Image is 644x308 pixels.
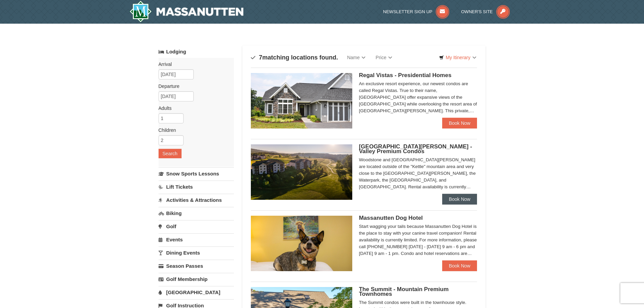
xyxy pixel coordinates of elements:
[461,9,493,14] span: Owner's Site
[159,194,234,206] a: Activities & Attractions
[383,9,432,14] span: Newsletter Sign Up
[159,46,234,58] a: Lodging
[159,260,234,272] a: Season Passes
[359,157,477,190] div: Woodstone and [GEOGRAPHIC_DATA][PERSON_NAME] are located outside of the "Kettle" mountain area an...
[251,73,352,128] img: 19218991-1-902409a9.jpg
[159,167,234,180] a: Snow Sports Lessons
[159,105,229,112] label: Adults
[442,260,477,271] a: Book Now
[159,127,229,134] label: Children
[159,83,229,90] label: Departure
[251,144,352,200] img: 19219041-4-ec11c166.jpg
[442,194,477,205] a: Book Now
[371,51,397,64] a: Price
[251,216,352,271] img: 27428181-5-81c892a3.jpg
[159,149,182,158] button: Search
[159,220,234,233] a: Golf
[159,273,234,285] a: Golf Membership
[159,181,234,193] a: Lift Tickets
[159,207,234,219] a: Biking
[359,286,449,297] span: The Summit - Mountain Premium Townhomes
[359,80,477,114] div: An exclusive resort experience, our newest condos are called Regal Vistas. True to their name, [G...
[383,9,449,14] a: Newsletter Sign Up
[251,54,338,61] h4: matching locations found.
[159,286,234,299] a: [GEOGRAPHIC_DATA]
[435,52,480,63] a: My Itinerary
[359,215,423,221] span: Massanutten Dog Hotel
[129,1,244,22] img: Massanutten Resort Logo
[342,51,371,64] a: Name
[129,1,244,22] a: Massanutten Resort
[359,143,472,155] span: [GEOGRAPHIC_DATA][PERSON_NAME] - Valley Premium Condos
[159,61,229,68] label: Arrival
[159,246,234,259] a: Dining Events
[359,223,477,257] div: Start wagging your tails because Massanutten Dog Hotel is the place to stay with your canine trav...
[442,118,477,128] a: Book Now
[159,233,234,246] a: Events
[461,9,510,14] a: Owner's Site
[259,54,262,61] span: 7
[359,72,452,78] span: Regal Vistas - Presidential Homes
